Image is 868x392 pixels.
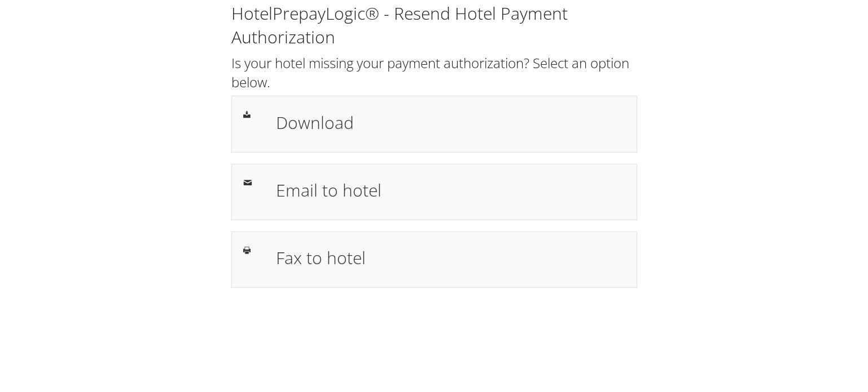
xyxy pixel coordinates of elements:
a: Fax to hotel [231,231,637,288]
h1: Email to hotel [276,177,625,203]
h1: Fax to hotel [276,245,625,270]
h2: Is your hotel missing your payment authorization? Select an option below. [231,54,637,91]
a: Email to hotel [231,164,637,220]
h1: Download [276,110,625,135]
a: Download [231,96,637,152]
h1: HotelPrepayLogic® - Resend Hotel Payment Authorization [231,2,637,49]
